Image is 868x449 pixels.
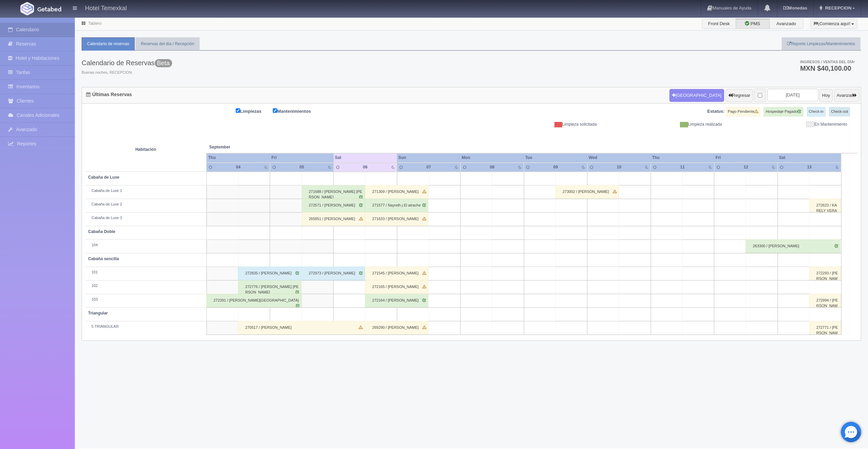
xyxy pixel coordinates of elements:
[651,153,714,162] th: Thu
[236,108,240,113] input: Limpiezas
[88,283,204,289] div: 102
[555,185,619,199] div: 273002 / [PERSON_NAME]
[88,311,108,316] b: Triangular
[365,294,428,307] div: 272164 / [PERSON_NAME]
[20,2,34,15] img: Getabed
[302,185,365,199] div: 271688 / [PERSON_NAME] [PERSON_NAME]
[726,107,760,116] label: Pago Pendiente
[228,164,248,170] div: 04
[714,153,778,162] th: Fri
[809,294,841,307] div: 272994 / [PERSON_NAME]
[800,65,855,72] h3: MXN $40,100.00
[829,107,850,116] label: Check-out
[799,164,819,170] div: 13
[88,324,204,329] div: 5 TRIANGULAR
[669,89,724,102] button: [GEOGRAPHIC_DATA]
[809,321,841,335] div: 272771 / [PERSON_NAME]
[736,164,756,170] div: 12
[302,212,365,226] div: 265851 / [PERSON_NAME]
[209,144,331,150] span: September
[270,153,334,162] th: Fri
[819,89,833,102] button: Hoy
[88,21,101,26] a: Tablero
[482,164,502,170] div: 08
[587,153,651,162] th: Wed
[155,59,172,67] span: Beta
[365,321,428,335] div: 269290 / [PERSON_NAME]
[809,199,841,212] div: 272623 / KARELY VERASTICA
[365,199,428,212] div: 271577 / Nayreth j El atrache
[702,19,736,29] label: Front Desk
[206,294,302,307] div: 272391 / [PERSON_NAME][GEOGRAPHIC_DATA]
[764,107,803,116] label: Hospedaje Pagado
[238,280,301,294] div: 272776 / [PERSON_NAME] [PERSON_NAME]
[88,188,204,194] div: Cabaña de Luxe 1
[82,37,135,51] a: Calendario de reservas
[273,107,321,115] label: Mantenimientos
[809,267,841,280] div: 272293 / [PERSON_NAME]
[135,37,200,51] a: Reservas del día / Recepción
[746,239,840,253] div: 263300 / [PERSON_NAME]
[778,153,841,162] th: Sat
[86,92,132,97] h4: Últimas Reservas
[782,37,861,51] a: Reporte Limpiezas/Mantenimientos
[365,267,428,280] div: 271545 / [PERSON_NAME]
[725,89,753,102] button: Regresar
[707,108,724,115] label: Estatus:
[88,243,204,248] div: 104
[727,122,852,127] div: En Mantenimiento
[769,19,803,29] label: Avanzado
[206,153,270,162] th: Thu
[800,60,855,64] span: Ingresos / Ventas del día
[292,164,312,170] div: 05
[238,321,365,335] div: 270517 / [PERSON_NAME]
[477,122,602,127] div: Limpieza solicitada
[236,107,272,115] label: Limpiezas
[88,229,115,234] b: Cabaña Doble
[461,153,524,162] th: Mon
[238,267,301,280] div: 272835 / [PERSON_NAME]
[82,70,172,75] span: Buenas noches, RECEPCION.
[88,256,119,261] b: Cabaña sencilla
[834,89,859,102] button: Avanzar
[334,153,397,162] th: Sat
[823,5,851,11] span: RECEPCION
[602,122,727,127] div: Limpieza realizada
[88,215,204,221] div: Cabaña de Luxe 3
[302,267,365,280] div: 272973 / [PERSON_NAME]
[524,153,587,162] th: Tue
[736,19,770,29] label: PMS
[88,202,204,207] div: Cabaña de Luxe 2
[419,164,439,170] div: 07
[365,212,428,226] div: 271633 / [PERSON_NAME]
[807,107,825,116] label: Check-in
[365,280,428,294] div: 272165 / [PERSON_NAME]
[37,6,61,12] img: Getabed
[88,175,119,180] b: Cabaña de Luxe
[85,3,127,12] h4: Hotel Temexkal
[273,108,277,113] input: Mantenimientos
[810,19,857,29] button: ¡Comienza aquí!
[88,270,204,275] div: 101
[88,297,204,302] div: 103
[546,164,566,170] div: 09
[82,59,172,67] h3: Calendario de Reservas
[397,153,461,162] th: Sun
[355,164,375,170] div: 06
[672,164,692,170] div: 11
[609,164,629,170] div: 10
[783,5,807,11] b: Monedas
[302,199,365,212] div: 272571 / [PERSON_NAME]
[365,185,428,199] div: 271309 / [PERSON_NAME]
[135,147,156,152] strong: Habitación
